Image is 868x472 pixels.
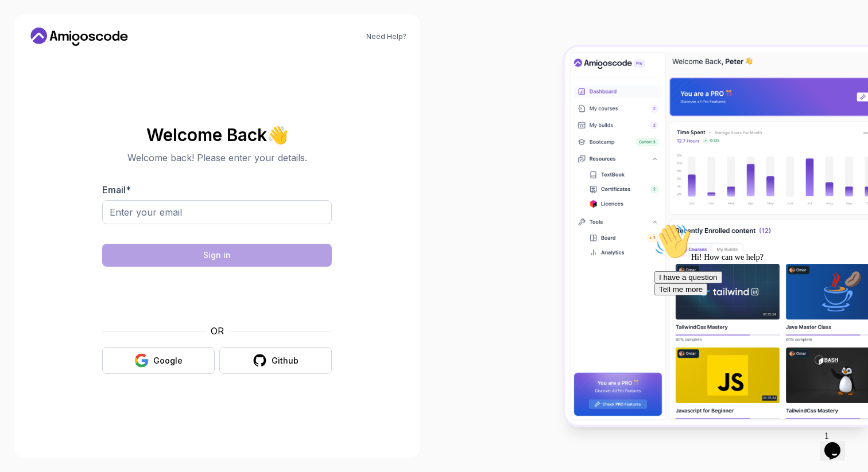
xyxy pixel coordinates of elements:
[650,219,857,420] iframe: chat widget
[5,53,72,65] button: I have a question
[153,355,183,366] div: Google
[102,244,332,267] button: Sign in
[5,5,41,41] img: :wave:
[219,347,332,374] button: Github
[266,126,288,144] span: 👋
[102,200,332,224] input: Enter your email
[5,65,57,77] button: Tell me more
[565,47,868,424] img: Amigoscode Dashboard
[102,347,215,374] button: Google
[28,28,131,46] a: Home link
[211,324,224,338] p: OR
[366,32,406,41] a: Need Help?
[102,151,332,165] p: Welcome back! Please enter your details.
[5,34,114,43] span: Hi! How can we help?
[820,426,857,461] iframe: chat widget
[130,274,304,317] iframe: Widget containing checkbox for hCaptcha security challenge
[102,126,332,144] h2: Welcome Back
[272,355,299,366] div: Github
[102,184,131,196] label: Email *
[5,5,211,77] div: 👋Hi! How can we help?I have a questionTell me more
[203,249,231,261] div: Sign in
